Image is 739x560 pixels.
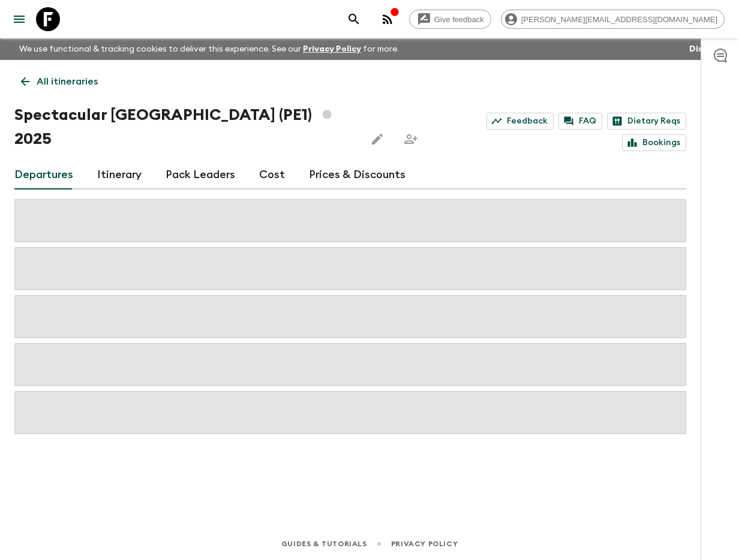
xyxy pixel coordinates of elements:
p: We use functional & tracking cookies to deliver this experience. See our for more. [14,38,404,60]
p: All itineraries [37,74,98,89]
a: Dietary Reqs [607,113,686,130]
a: FAQ [558,113,602,130]
button: Dismiss [686,41,725,58]
a: Departures [14,161,73,189]
a: Guides & Tutorials [281,537,367,550]
a: Privacy Policy [303,45,361,53]
a: Cost [259,161,285,189]
span: Give feedback [428,15,491,24]
button: search adventures [342,7,366,31]
span: Share this itinerary [399,127,423,151]
a: Give feedback [409,10,491,29]
a: Itinerary [97,161,142,189]
h1: Spectacular [GEOGRAPHIC_DATA] (PE1) 2025 [14,103,356,151]
span: [PERSON_NAME][EMAIL_ADDRESS][DOMAIN_NAME] [515,15,724,24]
a: Prices & Discounts [309,161,405,189]
button: Edit this itinerary [365,127,389,151]
button: menu [7,7,31,31]
a: Feedback [486,113,554,130]
a: Bookings [622,134,686,151]
a: Pack Leaders [166,161,235,189]
a: Privacy Policy [391,537,458,550]
a: All itineraries [14,70,104,94]
div: [PERSON_NAME][EMAIL_ADDRESS][DOMAIN_NAME] [501,10,725,29]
